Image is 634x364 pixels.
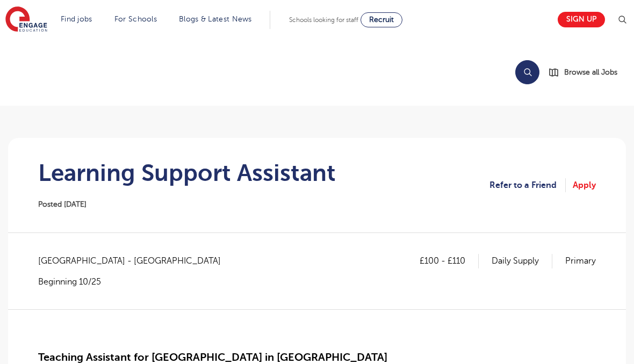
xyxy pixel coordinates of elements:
p: £100 - £110 [420,254,479,268]
a: Apply [573,178,596,192]
a: Blogs & Latest News [179,15,252,23]
a: Recruit [361,12,402,27]
button: Search [515,60,539,84]
p: Primary [565,254,596,268]
a: Refer to a Friend [489,178,566,192]
a: Browse all Jobs [548,66,626,78]
a: For Schools [114,15,157,23]
span: [GEOGRAPHIC_DATA] - [GEOGRAPHIC_DATA] [38,254,232,268]
span: Teaching Assistant for [GEOGRAPHIC_DATA] in [GEOGRAPHIC_DATA] [38,351,387,363]
p: Daily Supply [492,254,552,268]
a: Sign up [558,12,605,27]
span: Posted [DATE] [38,200,87,208]
span: Browse all Jobs [564,66,617,78]
span: Recruit [369,16,394,24]
span: Schools looking for staff [289,16,358,24]
img: Engage Education [5,6,47,33]
p: Beginning 10/25 [38,276,232,288]
a: Find jobs [61,15,92,23]
h1: Learning Support Assistant [38,159,336,186]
